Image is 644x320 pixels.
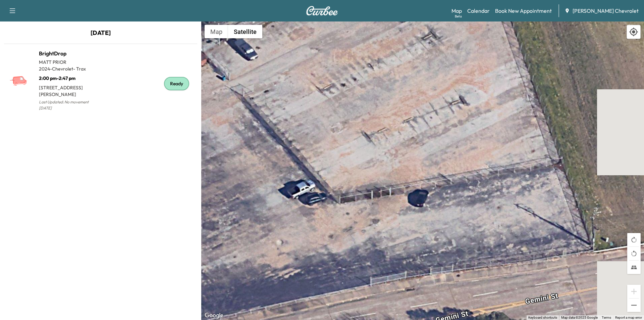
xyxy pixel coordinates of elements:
[528,315,557,320] button: Keyboard shortcuts
[467,7,490,15] a: Calendar
[627,233,641,246] button: Rotate map clockwise
[495,7,552,15] a: Book New Appointment
[203,311,225,320] a: Open this area in Google Maps (opens a new window)
[203,311,225,320] img: Google
[39,98,101,112] p: Last Updated: No movement [DATE]
[39,65,101,72] p: 2024 - Chevrolet - Trax
[627,285,641,298] button: Zoom in
[627,247,641,260] button: Rotate map counterclockwise
[455,14,462,19] div: Beta
[306,6,338,15] img: Curbee Logo
[205,25,228,38] button: Show street map
[627,299,641,312] button: Zoom out
[39,72,101,82] p: 2:00 pm - 2:47 pm
[39,82,101,98] p: [STREET_ADDRESS][PERSON_NAME]
[164,77,189,90] div: Ready
[573,7,639,15] span: [PERSON_NAME] Chevrolet
[615,316,642,319] a: Report a map error
[602,316,611,319] a: Terms (opens in new tab)
[39,59,101,65] p: MATT PRIOR
[228,25,262,38] button: Show satellite imagery
[451,7,462,15] a: MapBeta
[39,49,101,57] h1: BrightDrop
[627,261,641,274] button: Tilt map
[627,25,641,39] div: Recenter map
[561,316,598,319] span: Map data ©2025 Google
